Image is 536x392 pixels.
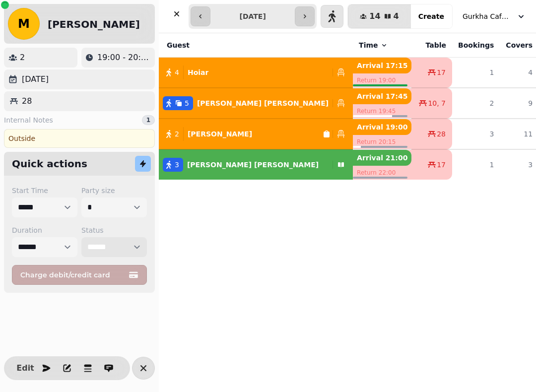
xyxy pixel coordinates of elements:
[175,160,179,170] span: 3
[369,12,380,20] span: 14
[410,4,452,28] button: Create
[175,67,179,77] span: 4
[452,119,500,149] td: 3
[48,17,140,31] h2: [PERSON_NAME]
[197,98,329,108] p: [PERSON_NAME] [PERSON_NAME]
[81,225,147,235] label: Status
[452,88,500,119] td: 2
[12,225,77,235] label: Duration
[142,115,155,125] div: 1
[18,18,30,30] span: M
[188,129,252,139] p: [PERSON_NAME]
[353,104,411,118] p: Return 19:45
[159,122,353,146] button: 2[PERSON_NAME]
[19,364,31,372] span: Edit
[394,12,399,20] span: 4
[463,11,512,21] span: Gurkha Cafe & Restauarant
[353,58,411,73] p: Arrival 17:15
[175,129,179,139] span: 2
[452,149,500,180] td: 1
[187,160,319,170] p: [PERSON_NAME] [PERSON_NAME]
[428,98,446,108] span: 10, 7
[12,265,147,285] button: Charge debit/credit card
[353,135,411,149] p: Return 20:15
[359,40,388,50] button: Time
[4,129,155,148] div: Outside
[353,150,411,166] p: Arrival 21:00
[4,115,53,125] span: Internal Notes
[97,52,151,64] p: 19:00 - 20:15
[452,33,500,58] th: Bookings
[22,73,49,85] p: [DATE]
[159,91,353,115] button: 5[PERSON_NAME] [PERSON_NAME]
[12,186,77,196] label: Start Time
[159,61,353,84] button: 4Hoiar
[20,271,127,278] span: Charge debit/credit card
[418,13,444,20] span: Create
[188,67,209,77] p: Hoiar
[353,119,411,135] p: Arrival 19:00
[12,157,87,171] h2: Quick actions
[81,186,147,196] label: Party size
[359,40,378,50] span: Time
[452,58,500,88] td: 1
[348,4,410,28] button: 144
[437,67,446,77] span: 17
[411,33,452,58] th: Table
[22,95,32,107] p: 28
[20,52,25,64] p: 2
[15,358,35,378] button: Edit
[353,88,411,104] p: Arrival 17:45
[185,98,189,108] span: 5
[353,166,411,180] p: Return 22:00
[159,153,353,177] button: 3[PERSON_NAME] [PERSON_NAME]
[437,160,446,170] span: 17
[457,7,532,25] button: Gurkha Cafe & Restauarant
[437,129,446,139] span: 28
[159,33,353,58] th: Guest
[353,73,411,87] p: Return 19:00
